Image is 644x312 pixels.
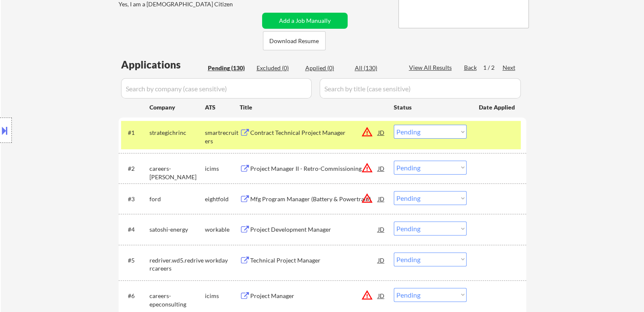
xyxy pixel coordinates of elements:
[394,99,467,115] div: Status
[208,64,250,72] div: Pending (130)
[149,103,205,112] div: Company
[250,225,378,234] div: Project Development Manager
[250,195,378,203] div: Mfg Program Manager (Battery & Powertrain)
[377,125,386,140] div: JD
[377,191,386,206] div: JD
[263,31,326,50] button: Download Resume
[250,129,378,137] div: Contract Technical Project Manager
[503,63,516,72] div: Next
[361,192,373,204] button: warning_amber
[409,63,454,72] div: View All Results
[149,195,205,203] div: ford
[128,256,143,265] div: #5
[377,288,386,303] div: JD
[128,292,143,300] div: #6
[479,103,516,112] div: Date Applied
[205,195,240,203] div: eightfold
[377,252,386,268] div: JD
[377,161,386,176] div: JD
[205,292,240,300] div: icims
[149,256,205,273] div: redriver.wd5.redrivercareers
[361,289,373,301] button: warning_amber
[205,103,240,112] div: ATS
[464,63,478,72] div: Back
[149,292,205,308] div: careers-epeconsulting
[121,60,205,70] div: Applications
[262,13,348,29] button: Add a Job Manually
[355,64,397,72] div: All (130)
[377,222,386,237] div: JD
[257,64,299,72] div: Excluded (0)
[149,225,205,234] div: satoshi-energy
[483,63,503,72] div: 1 / 2
[361,126,373,138] button: warning_amber
[320,78,521,99] input: Search by title (case sensitive)
[205,256,240,265] div: workday
[305,64,348,72] div: Applied (0)
[205,164,240,173] div: icims
[250,292,378,300] div: Project Manager
[205,225,240,234] div: workable
[205,129,240,145] div: smartrecruiters
[149,129,205,137] div: strategichrinc
[128,225,143,234] div: #4
[121,78,312,99] input: Search by company (case sensitive)
[149,164,205,181] div: careers-[PERSON_NAME]
[250,256,378,265] div: Technical Project Manager
[240,103,386,112] div: Title
[361,162,373,174] button: warning_amber
[250,164,378,173] div: Project Manager II - Retro-Commissioning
